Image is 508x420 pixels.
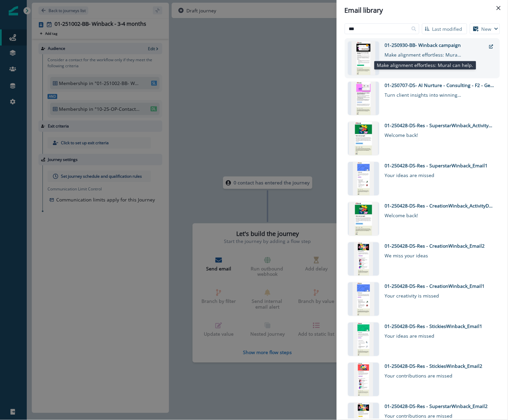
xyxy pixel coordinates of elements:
div: Welcome back! [385,209,462,219]
div: 01-250428-DS-Res - SuperstarWinback_ActivityDetected [385,122,495,129]
div: 01-250707-DS- AI Nurture - Consulting - F2 - Generate [385,82,495,89]
button: Close [493,3,504,13]
div: Make alignment effortless: Mural can help. [385,49,462,58]
div: Your contributions are missed [385,410,462,420]
div: 01-250428-DS-Res - StickiesWinback_Email1 [385,323,495,330]
div: 01-250428-DS-Res - CreationWinback_Email1 [385,282,495,289]
div: 01-250428-DS-Res - SuperstarWinback_Email2 [385,403,495,410]
div: 01-250930-BB- Winback campaign [385,41,486,49]
button: New [470,23,500,34]
div: We miss your ideas [385,249,462,259]
div: Your creativity is missed [385,289,462,299]
div: 01-250428-DS-Res - CreationWinback_ActivityDetected [385,202,495,209]
div: Welcome back! [385,129,462,139]
div: 01-250428-DS-Res - SuperstarWinback_Email1 [385,162,495,169]
div: Turn client insights into winning proposals [385,89,462,98]
div: Email library [345,5,500,15]
div: Your contributions are missed [385,370,462,380]
div: 01-250428-DS-Res - StickiesWinback_Email2 [385,363,495,370]
div: Your ideas are missed [385,330,462,339]
button: external-link [486,41,497,52]
button: Last modified [422,23,467,34]
div: 01-250428-DS-Res - CreationWinback_Email2 [385,242,495,249]
div: Your ideas are missed [385,169,462,179]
